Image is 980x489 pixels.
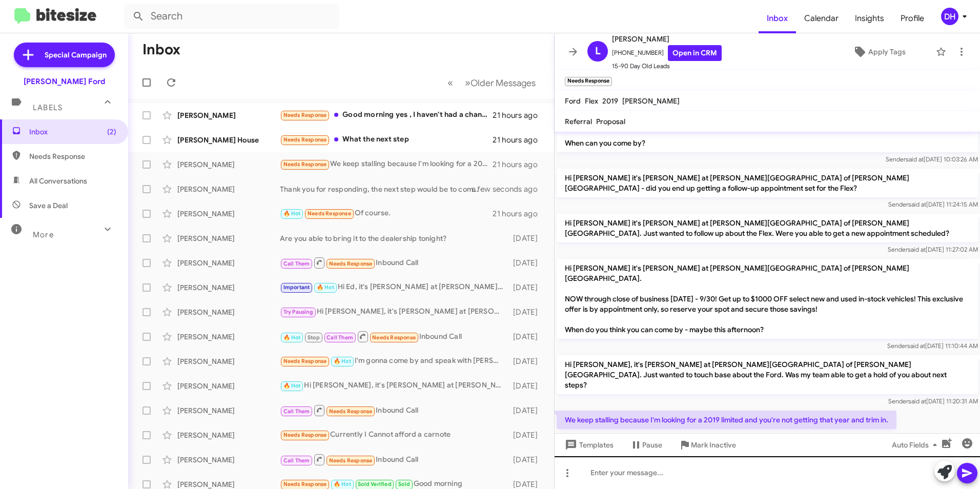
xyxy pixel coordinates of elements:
input: Search [124,4,339,29]
a: Insights [847,4,892,33]
div: I'm gonna come by and speak with [PERSON_NAME] after two after two [280,355,508,367]
span: Sender [DATE] 10:03:26 AM [886,155,978,163]
span: » [465,76,471,89]
span: Sold Verified [358,481,392,487]
span: Try Pausing [283,309,313,315]
div: [PERSON_NAME] [177,282,280,293]
span: Referral [565,117,592,126]
span: Needs Response [372,334,416,341]
h1: Inbox [142,42,180,58]
span: Ford [565,96,581,106]
span: Needs Response [283,161,327,168]
button: DH [932,8,969,25]
span: « [447,76,453,89]
span: Needs Response [308,210,351,217]
p: Hi [PERSON_NAME] it's [PERSON_NAME] at [PERSON_NAME][GEOGRAPHIC_DATA] of [PERSON_NAME][GEOGRAPHIC... [557,169,978,197]
div: We keep stalling because I'm looking for a 2019 limited and you're not getting that year and trim... [280,158,493,170]
a: Special Campaign [14,43,115,67]
div: 21 hours ago [493,135,546,145]
p: We keep stalling because I'm looking for a 2019 limited and you're not getting that year and trim... [557,411,896,429]
p: Hi [PERSON_NAME] it's [PERSON_NAME] at [PERSON_NAME][GEOGRAPHIC_DATA] of [PERSON_NAME][GEOGRAPHIC... [557,259,978,339]
span: Needs Response [329,457,373,464]
span: [PHONE_NUMBER] [612,45,722,61]
span: 🔥 Hot [283,210,301,217]
div: Currently I Cannot afford a carnote [280,429,508,441]
div: Hi Ed, it's [PERSON_NAME] at [PERSON_NAME][GEOGRAPHIC_DATA] of [PERSON_NAME][GEOGRAPHIC_DATA]. Ju... [280,281,508,293]
span: Sender [DATE] 11:24:15 AM [888,200,978,208]
div: [PERSON_NAME] [177,430,280,440]
span: Needs Response [283,358,327,364]
span: (2) [107,127,116,137]
span: [PERSON_NAME] [622,96,680,106]
span: 2019 [602,96,618,106]
div: [PERSON_NAME] [177,332,280,342]
div: What the next step [280,134,493,146]
span: 🔥 Hot [283,334,301,341]
div: [DATE] [508,258,546,268]
span: 🔥 Hot [317,284,334,291]
span: said at [906,155,924,163]
div: Thank you for responding, the next step would be to come in and allow us to appraise your vehicle... [280,184,484,194]
span: Sold [398,481,410,487]
span: Sender [DATE] 11:10:44 AM [887,342,978,350]
div: [PERSON_NAME] [177,381,280,391]
span: Needs Response [283,136,327,143]
a: Calendar [796,4,847,33]
div: [DATE] [508,233,546,243]
span: Auto Fields [892,436,941,454]
span: Mark Inactive [691,436,736,454]
span: L [595,43,601,59]
button: Mark Inactive [670,436,744,454]
div: [PERSON_NAME] [177,159,280,170]
a: Inbox [759,4,796,33]
div: [PERSON_NAME] [177,405,280,416]
div: [DATE] [508,282,546,293]
div: [DATE] [508,430,546,440]
span: Call Them [283,408,310,415]
span: Apply Tags [868,43,906,61]
div: Hi [PERSON_NAME], it's [PERSON_NAME] at [PERSON_NAME][GEOGRAPHIC_DATA] of [PERSON_NAME][GEOGRAPHI... [280,306,508,318]
span: Save a Deal [29,200,68,211]
span: Proposal [596,117,625,126]
div: [DATE] [508,356,546,366]
span: Call Them [283,457,310,464]
div: 21 hours ago [493,159,546,170]
div: [DATE] [508,381,546,391]
div: DH [941,8,958,25]
span: 🔥 Hot [334,358,351,364]
div: Inbound Call [280,404,508,417]
span: 15-90 Day Old Leads [612,61,722,71]
span: Call Them [326,334,353,341]
span: Labels [33,103,63,112]
div: Good morning yes , I haven't had a chance to visit th dealer since my son was recently born [280,109,493,121]
a: Open in CRM [668,45,722,61]
span: Flex [585,96,598,106]
button: Previous [441,72,459,93]
div: [PERSON_NAME] [177,455,280,465]
span: Needs Response [329,408,373,415]
span: Call Them [283,260,310,267]
button: Next [459,72,542,93]
span: said at [908,200,926,208]
a: Profile [892,4,932,33]
span: Sender [DATE] 11:27:02 AM [888,246,978,253]
span: Pause [642,436,662,454]
div: [PERSON_NAME] [177,356,280,366]
div: Are you able to bring it to the dealership tonight? [280,233,508,243]
button: Auto Fields [884,436,949,454]
small: Needs Response [565,77,612,86]
div: [PERSON_NAME] [177,258,280,268]
span: Needs Response [329,260,373,267]
span: Special Campaign [45,50,107,60]
div: 21 hours ago [493,110,546,120]
span: said at [908,397,926,405]
span: said at [908,246,926,253]
div: Inbound Call [280,453,508,466]
span: More [33,230,54,239]
div: Hi [PERSON_NAME], it's [PERSON_NAME] at [PERSON_NAME][GEOGRAPHIC_DATA] of [PERSON_NAME][GEOGRAPHI... [280,380,508,392]
div: 21 hours ago [493,209,546,219]
span: Templates [563,436,614,454]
